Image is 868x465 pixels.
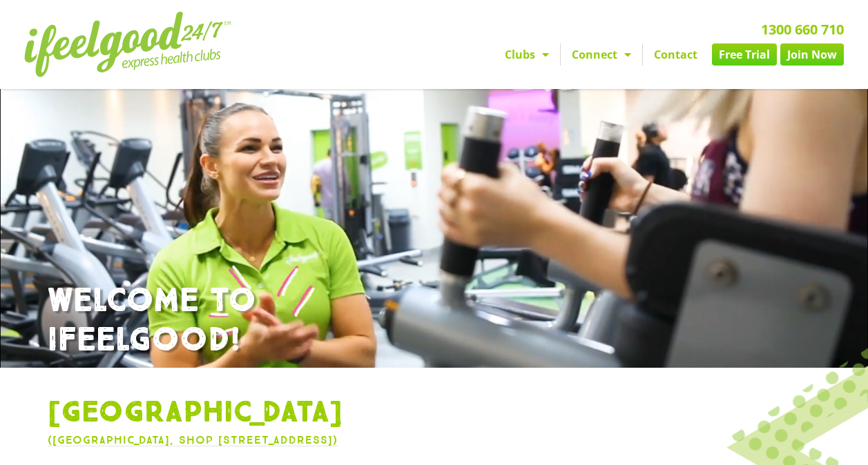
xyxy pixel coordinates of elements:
nav: Menu [316,43,844,66]
a: Connect [561,43,642,66]
a: 1300 660 710 [761,20,844,39]
a: Clubs [494,43,560,66]
h1: [GEOGRAPHIC_DATA] [48,395,821,431]
h1: WELCOME TO IFEELGOOD! [48,281,821,361]
a: Contact [643,43,708,66]
a: Free Trial [712,43,777,66]
a: ([GEOGRAPHIC_DATA], Shop [STREET_ADDRESS]) [48,433,338,446]
a: Join Now [780,43,844,66]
